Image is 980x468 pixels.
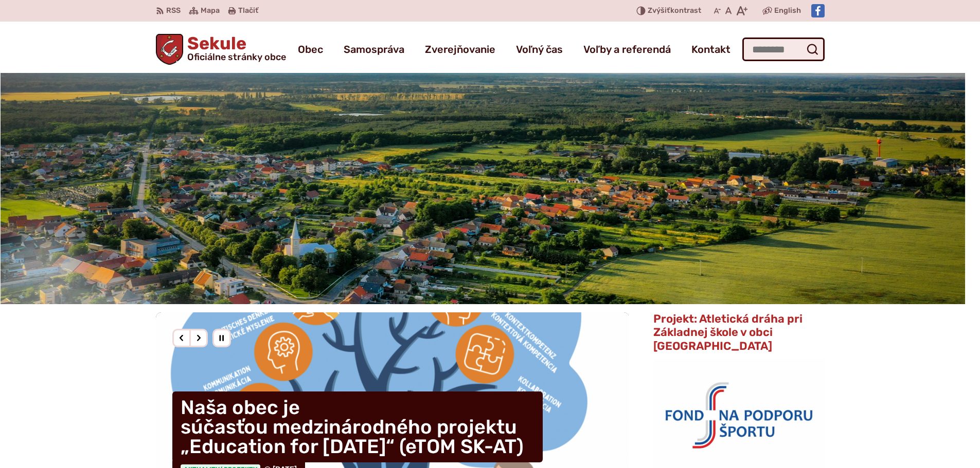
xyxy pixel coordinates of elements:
[772,5,803,17] a: English
[583,35,671,64] a: Voľby a referendá
[648,6,670,15] span: Zvýšiť
[156,34,184,65] img: Prejsť na domovskú stránku
[183,35,286,62] h1: Sekule
[201,5,220,17] span: Mapa
[212,329,231,347] div: Pozastaviť pohyb slajdera
[516,35,563,64] a: Voľný čas
[156,34,287,65] a: Logo Sekule, prejsť na domovskú stránku.
[344,35,404,64] a: Samospráva
[298,35,323,64] a: Obec
[172,329,191,347] div: Predošlý slajd
[648,7,701,15] span: kontrast
[238,7,258,15] span: Tlačiť
[166,5,181,17] span: RSS
[189,329,208,347] div: Nasledujúci slajd
[653,312,803,353] span: Projekt: Atletická dráha pri Základnej škole v obci [GEOGRAPHIC_DATA]
[811,4,825,17] img: Prejsť na Facebook stránku
[691,35,730,64] a: Kontakt
[187,52,286,62] span: Oficiálne stránky obce
[425,35,495,64] a: Zverejňovanie
[172,391,543,462] h4: Naša obec je súčasťou medzinárodného projektu „Education for [DATE]“ (eTOM SK-AT)
[774,5,801,17] span: English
